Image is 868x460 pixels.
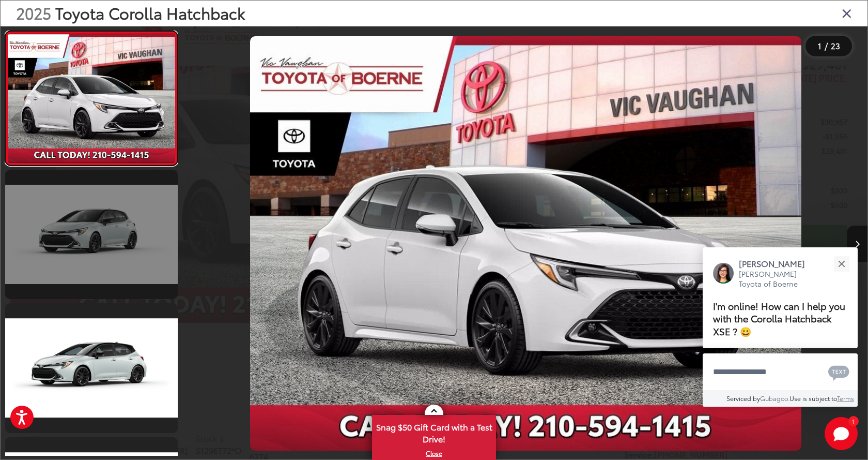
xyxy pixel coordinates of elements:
[828,364,849,381] svg: Text
[713,299,845,338] span: I'm online! How can I help you with the Corolla Hatchback XSE ? 😀
[818,40,822,51] span: 1
[184,36,867,450] div: 2025 Toyota Corolla Hatchback XSE 0
[842,6,852,20] i: Close gallery
[830,253,853,275] button: Close
[739,258,815,269] p: [PERSON_NAME]
[703,353,858,391] textarea: Type your message
[825,417,858,450] button: Toggle Chat Window
[55,2,245,24] span: Toyota Corolla Hatchback
[6,34,177,162] img: 2025 Toyota Corolla Hatchback XSE
[703,247,858,407] div: Close[PERSON_NAME][PERSON_NAME] Toyota of BoerneI'm online! How can I help you with the Corolla H...
[824,42,829,50] span: /
[847,226,867,262] button: Next image
[726,394,760,403] span: Serviced by
[760,394,789,403] a: Gubagoo.
[739,269,815,289] p: [PERSON_NAME] Toyota of Boerne
[831,40,840,51] span: 23
[4,319,179,418] img: 2025 Toyota Corolla Hatchback XSE
[852,419,855,423] span: 1
[789,394,837,403] span: Use is subject to
[825,360,853,383] button: Chat with SMS
[250,36,801,450] img: 2025 Toyota Corolla Hatchback XSE
[825,417,858,450] svg: Start Chat
[16,2,51,24] span: 2025
[373,416,495,448] span: Snag $50 Gift Card with a Test Drive!
[837,394,854,403] a: Terms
